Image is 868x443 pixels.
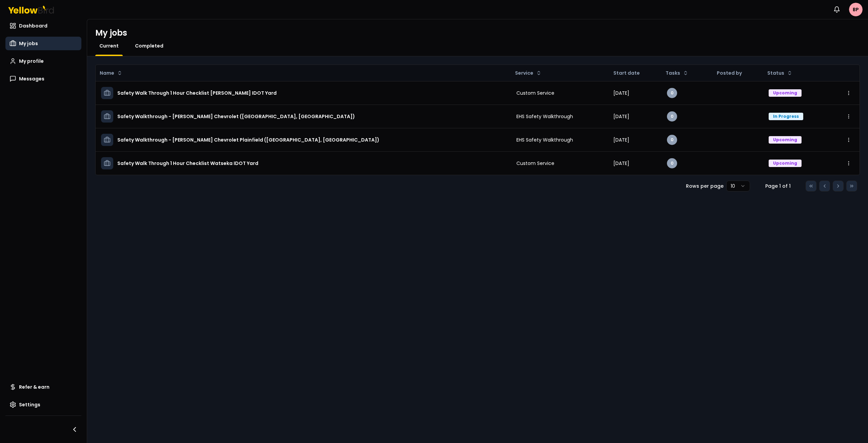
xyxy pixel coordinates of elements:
div: 0 [667,111,677,122]
button: Name [97,68,125,78]
a: Completed [131,42,167,49]
span: My jobs [19,40,38,47]
a: My jobs [5,37,81,50]
h1: My jobs [95,27,127,38]
h3: Safety Walk Through 1 Hour Checklist [PERSON_NAME] IDOT Yard [117,87,277,99]
div: 0 [667,158,677,168]
th: Posted by [711,65,763,81]
span: Tasks [666,70,680,76]
span: Messages [19,75,44,82]
span: [DATE] [613,136,629,143]
span: Status [767,70,784,76]
p: Rows per page [686,183,724,189]
a: Current [95,42,123,49]
button: Status [765,68,795,78]
a: Settings [5,398,81,411]
span: My profile [19,58,44,64]
a: Messages [5,72,81,86]
div: 0 [667,88,677,98]
span: [DATE] [613,113,629,120]
span: Refer & earn [19,384,50,390]
span: Dashboard [19,22,47,29]
h3: Safety Walk Through 1 Hour Checklist Watseka IDOT Yard [117,157,258,169]
div: 0 [667,135,677,145]
button: Tasks [663,68,691,78]
a: My profile [5,54,81,68]
div: In Progress [769,113,803,120]
div: Page 1 of 1 [761,183,795,189]
th: Start date [608,65,662,81]
div: Upcoming [769,89,802,97]
span: Settings [19,401,40,408]
div: Upcoming [769,136,802,144]
span: BP [849,3,863,16]
span: Service [515,70,533,76]
a: Refer & earn [5,380,81,394]
span: Current [99,42,119,49]
a: Dashboard [5,19,81,33]
span: EHS Safety Walkthrough [516,136,573,143]
span: Custom Service [516,90,554,96]
h3: Safety Walkthrough - [PERSON_NAME] Chevrolet ([GEOGRAPHIC_DATA], [GEOGRAPHIC_DATA]) [117,110,355,123]
h3: Safety Walkthrough - [PERSON_NAME] Chevrolet Plainfield ([GEOGRAPHIC_DATA], [GEOGRAPHIC_DATA]) [117,134,379,146]
span: Name [100,70,114,76]
span: EHS Safety Walkthrough [516,113,573,120]
div: Upcoming [769,160,802,167]
span: [DATE] [613,90,629,96]
span: [DATE] [613,160,629,167]
span: Completed [135,42,163,49]
span: Custom Service [516,160,554,167]
button: Service [512,68,544,78]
